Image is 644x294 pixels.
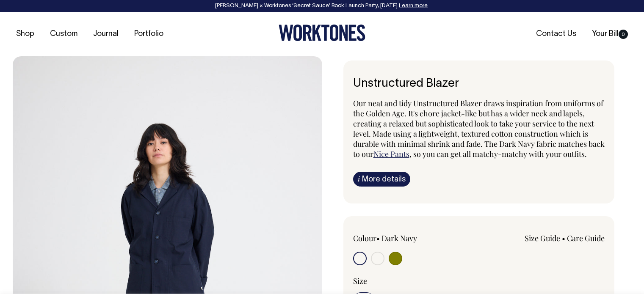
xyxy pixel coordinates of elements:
[353,233,454,243] div: Colour
[353,98,605,159] span: Our neat and tidy Unstructured Blazer draws inspiration from uniforms of the Golden Age. It's cho...
[131,27,167,41] a: Portfolio
[525,233,560,243] a: Size Guide
[8,3,636,9] div: [PERSON_NAME] × Worktones ‘Secret Sauce’ Book Launch Party, [DATE]. .
[353,77,605,91] h6: Unstructured Blazer
[619,30,628,39] span: 0
[409,149,587,159] span: , so you can get all matchy-matchy with your outfits.
[373,149,409,159] a: Nice Pants
[353,172,410,187] a: iMore details
[562,233,565,243] span: •
[567,233,605,243] a: Care Guide
[47,27,81,41] a: Custom
[358,174,360,183] span: i
[90,27,122,41] a: Journal
[376,233,380,243] span: •
[381,233,417,243] label: Dark Navy
[589,27,631,41] a: Your Bill0
[353,276,605,286] div: Size
[399,3,428,8] a: Learn more
[13,27,38,41] a: Shop
[533,27,580,41] a: Contact Us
